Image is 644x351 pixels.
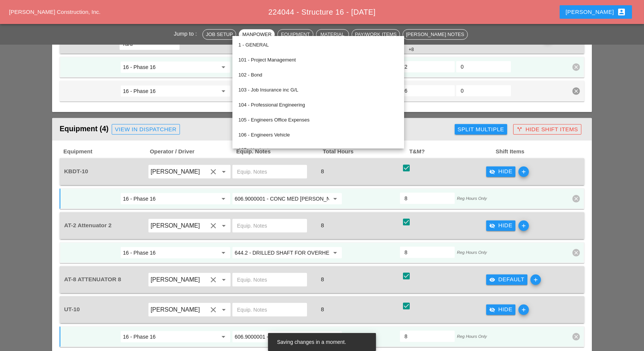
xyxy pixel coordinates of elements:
[455,124,507,135] button: Split Multiple
[489,275,524,284] div: Default
[237,304,303,316] input: Equip. Notes
[64,222,112,228] span: AT-2 Attenuator 2
[617,7,626,16] i: account_box
[64,276,121,282] span: AT-8 ATTENUATOR 8
[235,147,322,156] span: Equip. Notes
[518,304,529,315] i: add
[489,221,512,230] div: Hide
[202,29,236,40] button: Job Setup
[331,332,340,341] i: arrow_drop_down
[151,304,208,316] input: Alberto Barajas Flores
[64,306,80,312] span: UT-10
[318,222,327,228] span: 8
[489,305,512,314] div: Hide
[149,147,236,156] span: Operator / Driver
[219,221,228,230] i: arrow_drop_down
[238,130,398,139] div: 106 - Engineers Vehicle
[237,166,303,178] input: Equip. Notes
[489,277,495,283] i: visibility
[486,166,515,177] button: Hide
[209,221,218,230] i: clear
[123,331,217,343] input: 16
[64,168,88,174] span: KBDT-10
[63,147,149,156] span: Equipment
[219,248,228,257] i: arrow_drop_down
[318,306,327,312] span: 8
[404,246,450,258] input: Hours
[239,29,275,40] button: Manpower
[238,100,398,109] div: 104 - Professional Engineering
[352,29,400,40] button: Pay/Work Items
[518,220,529,231] i: add
[331,248,340,257] i: arrow_drop_down
[219,305,228,314] i: arrow_drop_down
[566,7,626,16] div: [PERSON_NAME]
[404,61,450,73] input: Hours
[209,275,218,284] i: clear
[238,145,398,154] div: 107 - Yard setup
[517,126,523,132] i: call_split
[572,195,580,202] i: clear
[319,31,346,38] div: Material
[404,192,450,204] input: Hours
[457,250,487,255] span: Reg Hours Only
[458,125,504,134] div: Split Multiple
[219,87,228,96] i: arrow_drop_down
[235,247,329,259] input: 644.2
[513,124,581,135] button: Hide Shift Items
[404,85,450,97] input: Hours
[409,147,495,156] span: T&M?
[115,125,177,134] div: View in Dispatcher
[461,85,506,97] input: OT Hours
[238,55,398,64] div: 101 - Project Management
[9,9,100,15] a: [PERSON_NAME] Construction, Inc.
[560,5,632,19] button: [PERSON_NAME]
[277,339,346,345] span: Saving changes in a moment.
[572,87,580,95] i: clear
[318,168,327,174] span: 8
[486,220,515,231] button: Hide
[209,305,218,314] i: clear
[403,29,467,40] button: [PERSON_NAME] Notes
[123,85,217,97] input: 16
[123,247,217,259] input: 16
[209,167,218,176] i: clear
[174,30,200,37] span: Jump to :
[237,220,303,232] input: Equip. Notes
[316,29,349,40] button: Material
[331,194,340,203] i: arrow_drop_down
[238,70,398,79] div: 102 - Bond
[489,223,495,229] i: visibility_off
[235,193,329,205] input: 606.9000001
[237,274,303,286] input: Equip. Notes
[572,333,580,340] i: clear
[219,63,228,72] i: arrow_drop_down
[486,304,515,315] button: Hide
[123,193,217,205] input: 16
[572,63,580,71] i: clear
[151,220,208,232] input: Freddie Rodas Torres
[112,124,180,135] a: View in Dispatcher
[495,147,581,156] span: Shift Items
[461,61,506,73] input: OT Hours
[219,167,228,176] i: arrow_drop_down
[242,31,271,38] div: Manpower
[406,31,464,38] div: [PERSON_NAME] Notes
[238,85,398,94] div: 103 - Job Insurance inc G/L
[219,275,228,284] i: arrow_drop_down
[530,274,541,285] i: add
[123,61,217,73] input: 16
[517,125,578,134] div: Hide Shift Items
[219,332,228,341] i: arrow_drop_down
[238,40,398,49] div: 1 - GENERAL
[235,331,329,343] input: 606.9000001
[486,274,527,285] button: Default
[572,249,580,256] i: clear
[206,31,233,38] div: Job Setup
[238,115,398,124] div: 105 - Engineers Office Expenses
[322,147,409,156] span: Total Hours
[409,46,414,53] div: +8
[489,307,495,313] i: visibility_off
[281,31,310,38] div: Equipment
